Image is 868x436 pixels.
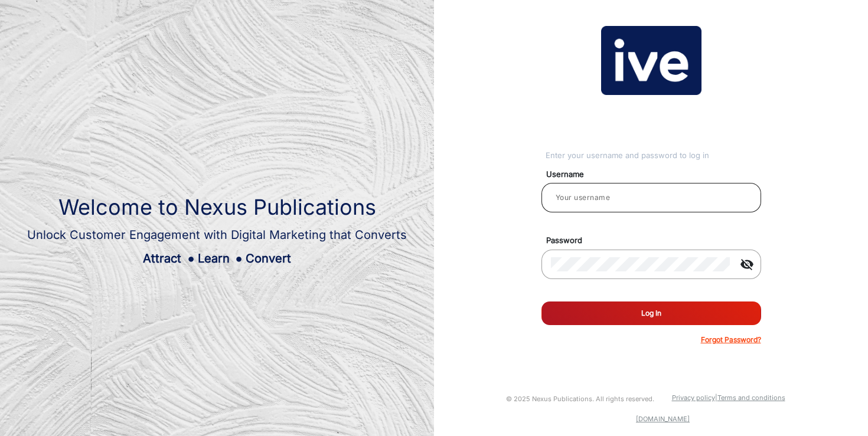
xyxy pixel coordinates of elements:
h1: Welcome to Nexus Publications [27,195,407,220]
p: Forgot Password? [701,335,761,345]
input: Your username [551,191,752,205]
div: Enter your username and password to log in [546,150,761,162]
mat-icon: visibility_off [733,257,761,271]
button: Log In [541,301,761,325]
span: ● [236,251,243,265]
div: Attract Learn Convert [27,250,407,267]
mat-label: Username [537,169,775,181]
mat-label: Password [537,235,775,247]
a: Privacy policy [672,394,715,402]
span: ● [187,251,194,265]
div: Unlock Customer Engagement with Digital Marketing that Converts [27,226,407,244]
a: | [715,394,717,402]
a: [DOMAIN_NAME] [636,415,690,423]
small: © 2025 Nexus Publications. All rights reserved. [506,395,654,403]
a: Terms and conditions [717,394,785,402]
img: vmg-logo [601,26,701,96]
